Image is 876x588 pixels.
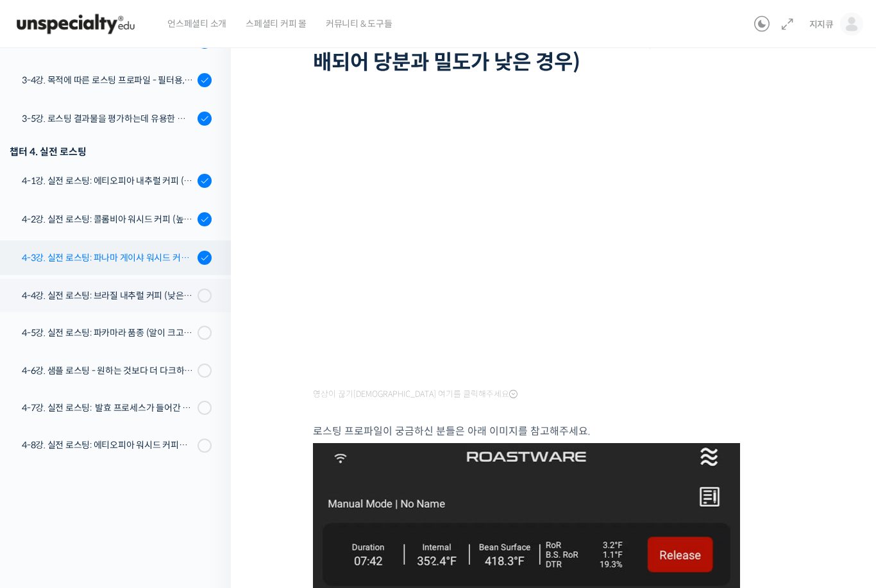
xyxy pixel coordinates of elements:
a: 홈 [4,407,85,439]
div: 3-5강. 로스팅 결과물을 평가하는데 유용한 팁들 - 연수를 활용한 커핑, 커핑용 분쇄도 찾기, 로스트 레벨에 따른 QC 등 [22,112,194,126]
h1: 4-4강. 실전 로스팅: 브라질 내추럴 커피 (낮은 고도에서 재배되어 당분과 밀도가 낮은 경우) [313,26,800,76]
span: 설정 [198,426,214,436]
a: 대화 [85,407,165,439]
a: 설정 [165,407,246,439]
span: 지지큐 [809,19,834,30]
span: 홈 [40,426,48,436]
div: 4-3강. 실전 로스팅: 파나마 게이샤 워시드 커피 (플레이버 프로파일이 로스팅하기 까다로운 경우) [22,251,194,265]
span: 영상이 끊기[DEMOGRAPHIC_DATA] 여기를 클릭해주세요 [313,390,518,400]
span: 대화 [117,426,133,437]
div: 4-8강. 실전 로스팅: 에티오피아 워시드 커피를 에스프레소용으로 로스팅 할 때 [22,439,194,453]
div: 4-1강. 실전 로스팅: 에티오피아 내추럴 커피 (당분이 많이 포함되어 있고 색이 고르지 않은 경우) [22,174,194,189]
div: 4-2강. 실전 로스팅: 콜롬비아 워시드 커피 (높은 밀도와 수분율 때문에 1차 크랙에서 많은 수분을 방출하는 경우) [22,213,194,227]
div: 챕터 4. 실전 로스팅 [10,144,212,161]
p: 로스팅 프로파일이 궁금하신 분들은 아래 이미지를 참고해주세요. [313,423,800,441]
div: 4-5강. 실전 로스팅: 파카마라 품종 (알이 크고 산지에서 건조가 고르게 되기 힘든 경우) [22,326,194,340]
div: 4-6강. 샘플 로스팅 - 원하는 것보다 더 다크하게 로스팅 하는 이유 [22,364,194,378]
div: 3-4강. 목적에 따른 로스팅 프로파일 - 필터용, 에스프레소용 [22,74,194,88]
div: 4-7강. 실전 로스팅: 발효 프로세스가 들어간 커피를 필터용으로 로스팅 할 때 [22,401,194,416]
div: 4-4강. 실전 로스팅: 브라질 내추럴 커피 (낮은 고도에서 재배되어 당분과 밀도가 낮은 경우) [22,289,194,303]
